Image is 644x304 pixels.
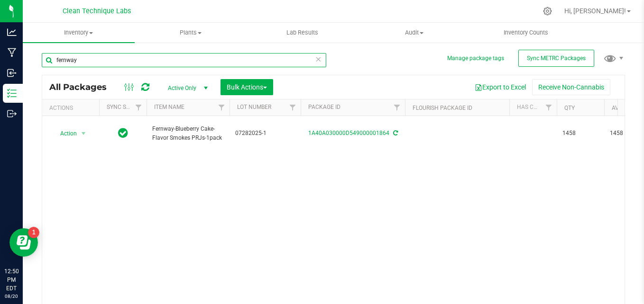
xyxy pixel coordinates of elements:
[358,23,470,43] a: Audit
[7,27,17,37] inline-svg: Analytics
[221,79,273,95] button: Bulk Actions
[237,104,271,110] a: Lot Number
[227,83,267,91] span: Bulk Actions
[214,99,230,116] a: Filter
[389,99,405,116] a: Filter
[135,28,246,37] span: Plants
[152,125,224,143] span: Fernway-Blueberry Cake-Flavor Smokes PRJs-1pack
[491,28,561,37] span: Inventory Counts
[564,7,626,15] span: Hi, [PERSON_NAME]!
[7,68,17,78] inline-svg: Inbound
[541,99,557,116] a: Filter
[274,28,331,37] span: Lab Results
[23,28,135,37] span: Inventory
[131,99,147,116] a: Filter
[78,127,90,140] span: select
[7,89,17,98] inline-svg: Inventory
[308,104,340,110] a: Package ID
[509,99,557,116] th: Has COA
[392,130,398,136] span: Sync from Compliance System
[49,105,95,111] div: Actions
[235,129,295,138] span: 07282025-1
[308,130,389,136] a: 1A40A030000D549000001864
[4,293,18,300] p: 08/20
[42,53,326,67] input: Search Package ID, Item Name, SKU, Lot or Part Number...
[118,126,128,140] span: In Sync
[9,228,38,257] iframe: Resource center
[23,23,135,43] a: Inventory
[413,105,472,111] a: Flourish Package ID
[28,227,39,238] iframe: Resource center unread badge
[49,82,116,92] span: All Packages
[7,48,17,57] inline-svg: Manufacturing
[52,127,77,140] span: Action
[359,28,469,37] span: Audit
[107,104,143,110] a: Sync Status
[4,267,18,293] p: 12:50 PM EDT
[315,53,322,65] span: Clear
[470,23,582,43] a: Inventory Counts
[469,79,532,95] button: Export to Excel
[447,54,504,63] button: Manage package tags
[135,23,247,43] a: Plants
[527,55,586,62] span: Sync METRC Packages
[247,23,359,43] a: Lab Results
[63,7,131,15] span: Clean Technique Labs
[542,7,553,16] div: Manage settings
[7,109,17,118] inline-svg: Outbound
[564,105,575,111] a: Qty
[154,104,184,110] a: Item Name
[518,50,594,67] button: Sync METRC Packages
[562,129,598,138] span: 1458
[612,105,640,111] a: Available
[285,99,301,116] a: Filter
[532,79,610,95] button: Receive Non-Cannabis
